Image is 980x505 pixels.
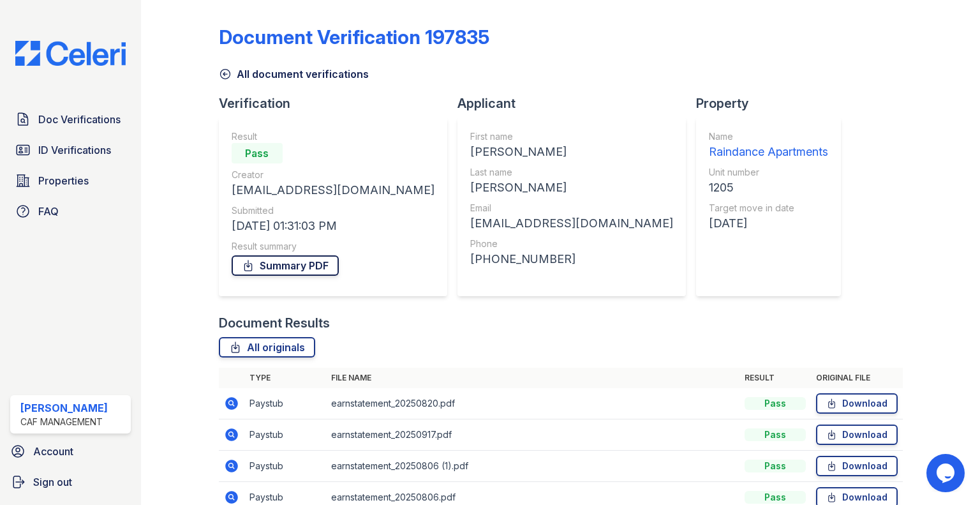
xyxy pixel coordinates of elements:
[811,368,903,388] th: Original file
[20,400,108,416] div: [PERSON_NAME]
[219,94,457,112] div: Verification
[33,474,72,490] span: Sign out
[470,179,673,197] div: [PERSON_NAME]
[5,469,136,495] a: Sign out
[232,204,434,217] div: Submitted
[219,314,330,332] div: Document Results
[38,142,111,158] span: ID Verifications
[244,388,326,419] td: Paystub
[709,215,828,232] div: [DATE]
[816,456,898,476] a: Download
[470,237,673,250] div: Phone
[5,439,136,464] a: Account
[470,202,673,215] div: Email
[10,107,131,132] a: Doc Verifications
[326,451,739,482] td: earnstatement_20250806 (1).pdf
[219,337,315,358] a: All originals
[696,94,851,112] div: Property
[326,388,739,419] td: earnstatement_20250820.pdf
[470,130,673,143] div: First name
[470,215,673,232] div: [EMAIL_ADDRESS][DOMAIN_NAME]
[745,491,806,504] div: Pass
[38,112,121,127] span: Doc Verifications
[709,143,828,161] div: Raindance Apartments
[709,202,828,215] div: Target move in date
[470,166,673,179] div: Last name
[38,173,89,188] span: Properties
[38,204,59,219] span: FAQ
[244,419,326,451] td: Paystub
[926,454,967,492] iframe: chat widget
[326,419,739,451] td: earnstatement_20250917.pdf
[745,397,806,410] div: Pass
[816,393,898,414] a: Download
[219,66,369,82] a: All document verifications
[709,130,828,143] div: Name
[709,130,828,161] a: Name Raindance Apartments
[219,26,489,49] div: Document Verification 197835
[232,240,434,253] div: Result summary
[709,166,828,179] div: Unit number
[745,460,806,472] div: Pass
[10,137,131,163] a: ID Verifications
[10,168,131,193] a: Properties
[20,416,108,428] div: CAF Management
[470,143,673,161] div: [PERSON_NAME]
[244,368,326,388] th: Type
[10,199,131,224] a: FAQ
[232,255,339,276] a: Summary PDF
[739,368,811,388] th: Result
[745,428,806,441] div: Pass
[33,444,73,459] span: Account
[244,451,326,482] td: Paystub
[457,94,696,112] div: Applicant
[470,250,673,268] div: [PHONE_NUMBER]
[232,217,434,235] div: [DATE] 01:31:03 PM
[709,179,828,197] div: 1205
[232,169,434,181] div: Creator
[816,425,898,445] a: Download
[326,368,739,388] th: File name
[5,41,136,66] img: CE_Logo_Blue-a8612792a0a2168367f1c8372b55b34899dd931a85d93a1a3d3e32e68fde9ad4.png
[232,181,434,199] div: [EMAIL_ADDRESS][DOMAIN_NAME]
[232,130,434,143] div: Result
[232,143,283,163] div: Pass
